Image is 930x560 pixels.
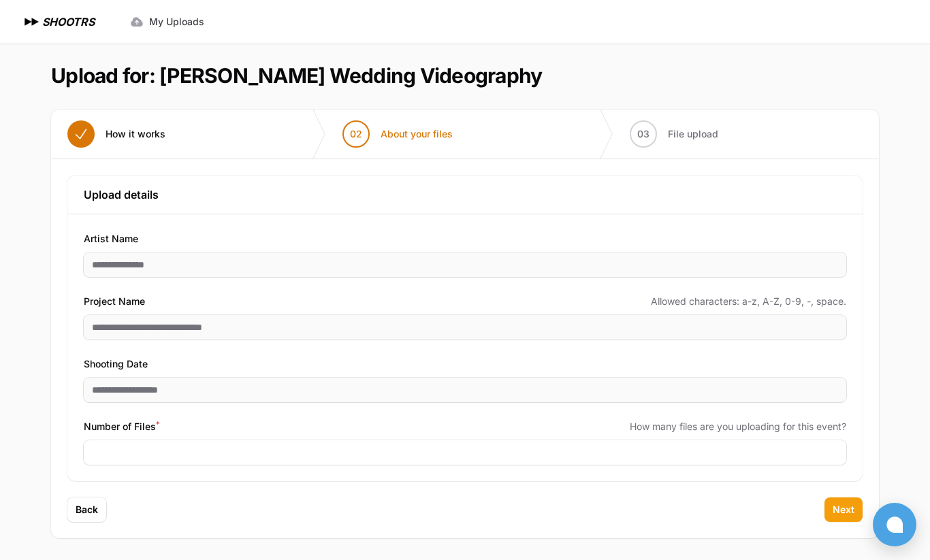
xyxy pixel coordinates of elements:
[76,503,98,516] span: Back
[51,110,182,159] button: How it works
[149,15,204,29] span: My Uploads
[833,503,854,516] span: Next
[22,14,42,30] img: SHOOTRS
[381,127,453,141] span: About your files
[613,110,735,159] button: 03 File upload
[106,127,165,141] span: How it works
[51,63,542,88] h1: Upload for: [PERSON_NAME] Wedding Videography
[326,110,469,159] button: 02 About your files
[22,14,95,30] a: SHOOTRS SHOOTRS
[84,293,145,310] span: Project Name
[42,14,95,30] h1: SHOOTRS
[630,420,846,433] span: How many files are you uploading for this event?
[350,127,362,141] span: 02
[651,295,846,308] span: Allowed characters: a-z, A-Z, 0-9, -, space.
[873,503,916,546] button: Open chat window
[824,497,863,522] button: Next
[668,127,718,141] span: File upload
[84,418,159,435] span: Number of Files
[84,356,148,372] span: Shooting Date
[637,127,650,141] span: 03
[67,497,106,522] button: Back
[84,231,138,247] span: Artist Name
[122,10,212,34] a: My Uploads
[84,186,846,203] h3: Upload details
